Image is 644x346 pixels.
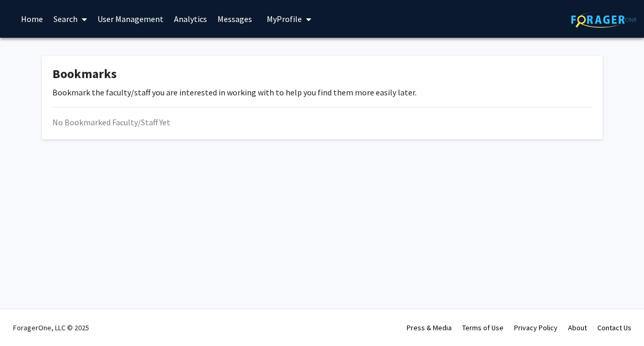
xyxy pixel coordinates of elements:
div: ForagerOne, LLC © 2025 [13,309,89,346]
a: Messages [212,1,257,37]
h1: Bookmarks [52,67,592,82]
span: My Profile [267,14,302,24]
a: User Management [92,1,169,37]
a: About [568,323,587,332]
img: ForagerOne Logo [571,12,637,28]
a: Home [16,1,48,37]
a: Terms of Use [462,323,504,332]
div: No Bookmarked Faculty/Staff Yet [52,116,592,128]
a: Search [48,1,92,37]
p: Bookmark the faculty/staff you are interested in working with to help you find them more easily l... [52,86,592,99]
a: Privacy Policy [514,323,558,332]
a: Contact Us [597,323,631,332]
a: Press & Media [407,323,452,332]
a: Analytics [169,1,212,37]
